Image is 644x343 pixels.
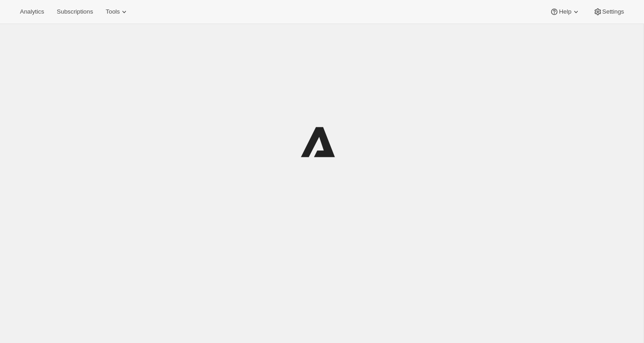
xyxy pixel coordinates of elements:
[57,8,93,15] span: Subscriptions
[559,8,571,15] span: Help
[100,5,134,18] button: Tools
[602,8,624,15] span: Settings
[51,5,98,18] button: Subscriptions
[15,5,49,18] button: Analytics
[106,8,120,15] span: Tools
[20,8,44,15] span: Analytics
[544,5,586,18] button: Help
[588,5,629,18] button: Settings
